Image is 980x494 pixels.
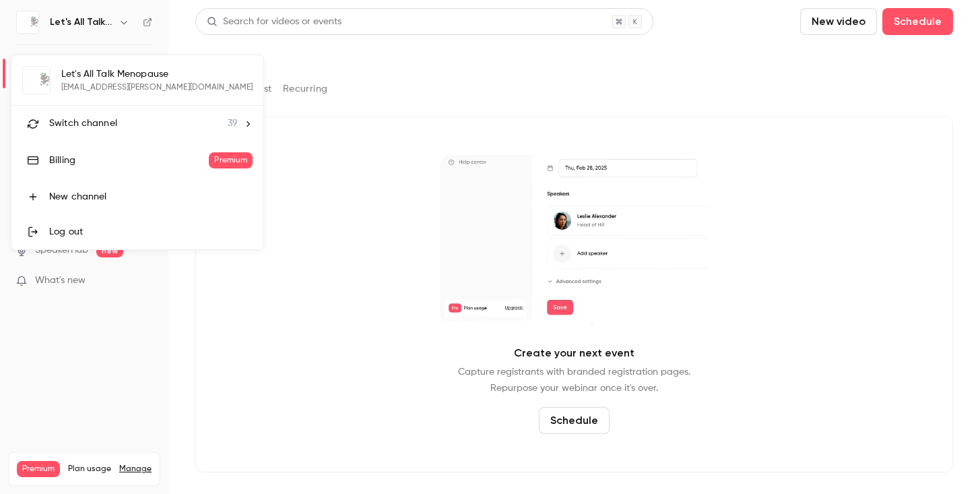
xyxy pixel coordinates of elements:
div: New channel [49,190,253,204]
div: Log out [49,225,253,239]
span: Switch channel [49,117,117,131]
div: Billing [49,154,209,167]
span: Premium [209,152,253,168]
span: 39 [228,117,238,131]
